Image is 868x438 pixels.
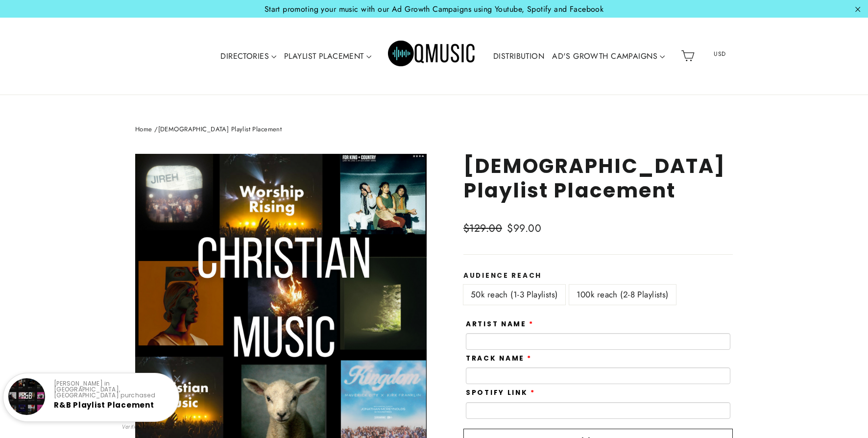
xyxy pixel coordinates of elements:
span: / [154,124,158,134]
span: $99.00 [507,221,541,236]
label: Track Name [466,355,532,363]
img: Q Music Promotions [388,34,476,78]
nav: breadcrumbs [135,124,733,135]
a: PLAYLIST PLACEMENT [280,45,375,68]
label: Artist Name [466,320,534,328]
div: Primary [188,27,677,85]
small: Verified by CareCart [122,423,177,431]
label: 50k reach (1-3 Playlists) [463,285,565,305]
a: DIRECTORIES [217,45,280,68]
label: Audience Reach [463,272,733,280]
span: USD [701,47,739,61]
a: DISTRIBUTION [489,45,548,68]
label: Spotify Link [466,389,535,397]
span: $129.00 [463,221,502,236]
a: R&B Playlist Placement [54,400,154,410]
a: AD'S GROWTH CAMPAIGNS [548,45,669,68]
a: Home [135,124,152,134]
label: 100k reach (2-8 Playlists) [569,285,676,305]
p: [PERSON_NAME] in [GEOGRAPHIC_DATA], [GEOGRAPHIC_DATA] purchased [54,381,170,398]
h1: [DEMOGRAPHIC_DATA] Playlist Placement [463,154,733,202]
